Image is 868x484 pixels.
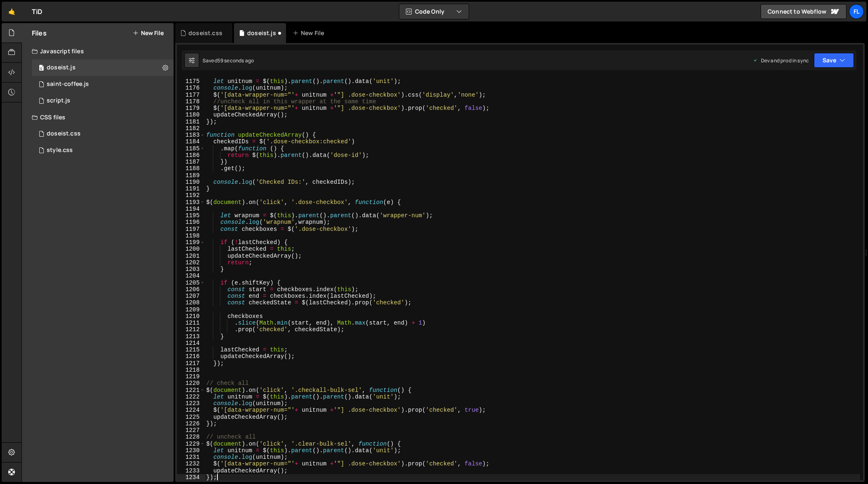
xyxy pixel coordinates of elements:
div: 1220 [177,380,205,387]
div: 1217 [177,360,205,367]
div: 1201 [177,253,205,259]
h2: Files [32,28,47,38]
span: 0 [39,65,44,72]
div: 1229 [177,441,205,447]
a: 🤙 [2,2,22,21]
div: 1232 [177,460,205,467]
div: 1221 [177,387,205,394]
div: 1228 [177,434,205,440]
div: 1204 [177,273,205,279]
div: 1179 [177,105,205,112]
div: 1177 [177,92,205,98]
div: 1213 [177,333,205,340]
button: Code Only [399,4,469,19]
div: 1227 [177,427,205,434]
div: 1175 [177,78,205,85]
div: 1185 [177,145,205,152]
div: 1199 [177,239,205,246]
div: 1202 [177,259,205,266]
div: 1181 [177,119,205,125]
div: 1187 [177,159,205,165]
div: Javascript files [22,43,174,59]
div: style.css [47,147,73,154]
div: 4604/24567.js [32,93,174,109]
div: doseist.css [188,29,222,37]
div: 1233 [177,467,205,474]
div: 1203 [177,266,205,273]
div: 1197 [177,226,205,233]
div: 4604/37981.js [32,59,174,76]
div: TiD [32,7,42,17]
div: 1189 [177,172,205,179]
div: CSS files [22,109,174,126]
div: 1191 [177,185,205,192]
div: 1176 [177,85,205,91]
div: 1209 [177,306,205,313]
div: 1205 [177,280,205,286]
div: 1218 [177,367,205,373]
div: script.js [47,97,70,104]
div: 1223 [177,400,205,407]
div: 1212 [177,326,205,333]
div: 4604/25434.css [32,142,174,159]
a: Connect to Webflow [761,4,847,19]
div: 1198 [177,233,205,239]
div: doseist.js [247,29,276,37]
div: 1180 [177,112,205,118]
div: 1219 [177,373,205,380]
div: 1193 [177,199,205,206]
div: 1225 [177,414,205,420]
div: 1226 [177,420,205,427]
button: New File [133,30,164,36]
div: 1195 [177,212,205,219]
div: 1234 [177,474,205,481]
div: 1183 [177,132,205,138]
div: 1200 [177,246,205,252]
a: Fl [849,4,864,19]
div: 1192 [177,192,205,199]
div: 1230 [177,447,205,454]
div: 59 seconds ago [217,57,254,64]
div: 1215 [177,346,205,353]
div: 1222 [177,394,205,400]
div: 1186 [177,152,205,159]
div: Dev and prod in sync [753,57,809,64]
div: 1214 [177,340,205,346]
div: 1178 [177,98,205,105]
div: 1194 [177,206,205,212]
button: Save [814,53,854,68]
div: Saved [203,57,254,64]
div: 1206 [177,286,205,293]
div: 1231 [177,454,205,460]
div: 1210 [177,313,205,320]
div: 1211 [177,320,205,326]
div: 1188 [177,165,205,172]
div: 1207 [177,293,205,299]
div: saint-coffee.js [47,81,89,88]
div: 4604/42100.css [32,126,174,142]
div: 4604/27020.js [32,76,174,93]
div: 1184 [177,138,205,145]
div: 1190 [177,179,205,185]
div: doseist.css [47,130,81,138]
div: doseist.js [47,64,76,71]
div: New File [293,29,327,37]
div: 1224 [177,407,205,413]
div: 1196 [177,219,205,225]
div: 1182 [177,125,205,132]
div: 1208 [177,299,205,306]
div: 1216 [177,353,205,360]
